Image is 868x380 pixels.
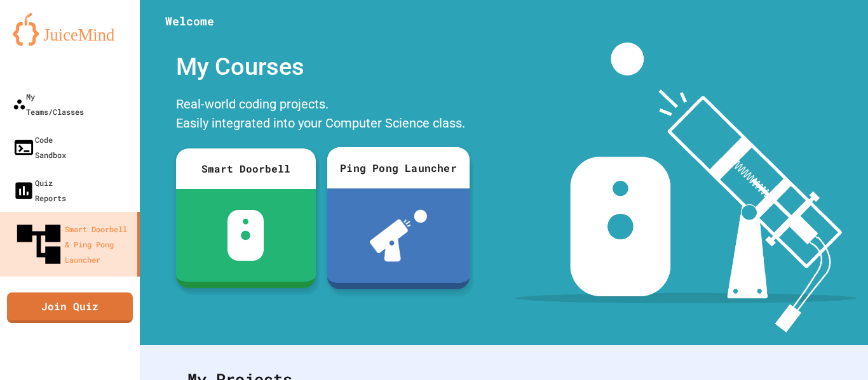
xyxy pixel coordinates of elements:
div: Real-world coding projects. Easily integrated into your Computer Science class. [170,91,475,139]
img: sdb-white.svg [227,210,264,261]
img: ppl-with-ball.png [369,210,426,262]
div: My Teams/Classes [13,89,84,119]
div: Quiz Reports [13,175,66,206]
div: My Courses [170,43,475,91]
img: banner-image-my-projects.png [515,43,856,332]
img: logo-orange.svg [13,13,127,46]
div: Ping Pong Launcher [327,147,469,188]
a: Join Quiz [7,292,133,323]
div: Code Sandbox [13,132,66,162]
div: Smart Doorbell & Ping Pong Launcher [13,218,132,270]
div: Smart Doorbell [176,148,316,189]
